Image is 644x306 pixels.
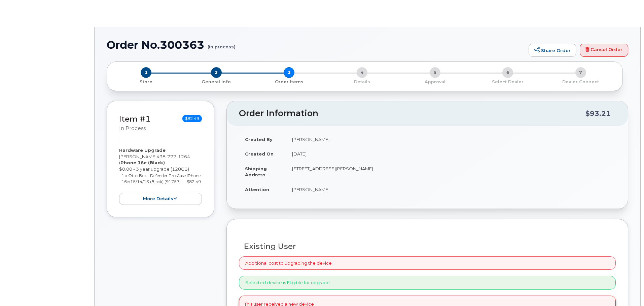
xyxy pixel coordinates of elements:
[286,146,616,161] td: [DATE]
[585,107,611,120] div: $93.21
[156,154,190,159] span: 438
[141,67,151,78] span: 1
[183,79,250,85] p: General Info
[244,242,611,251] h3: Existing User
[119,114,151,124] a: Item #1
[208,39,236,49] small: (in process)
[239,109,585,118] h2: Order Information
[245,137,273,142] strong: Created By
[176,154,190,159] span: 1264
[211,67,222,78] span: 2
[119,193,202,205] button: more details
[245,151,274,157] strong: Created On
[119,147,202,205] div: [PERSON_NAME] $0.00 - 3 year upgrade (128GB)
[182,115,202,122] span: $82.49
[121,173,201,184] small: 1 x OtterBox - Defender Pro Case iPhone 16e/15/14/13 (Black) (91757) — $82.49
[245,166,267,178] strong: Shipping Address
[180,78,253,85] a: 2 General Info
[119,147,166,153] strong: Hardware Upgrade
[115,79,177,85] p: Store
[112,78,180,85] a: 1 Store
[286,182,616,197] td: [PERSON_NAME]
[580,44,628,57] a: Cancel Order
[286,161,616,182] td: [STREET_ADDRESS][PERSON_NAME]
[245,187,269,192] strong: Attention
[107,39,525,51] h1: Order No.300363
[166,154,176,159] span: 777
[239,256,616,270] div: Additional cost to upgrading the device
[119,125,146,131] small: in process
[119,160,165,165] strong: iPhone 16e (Black)
[239,276,616,290] div: Selected device is Eligible for upgrade
[529,44,576,57] a: Share Order
[286,132,616,147] td: [PERSON_NAME]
